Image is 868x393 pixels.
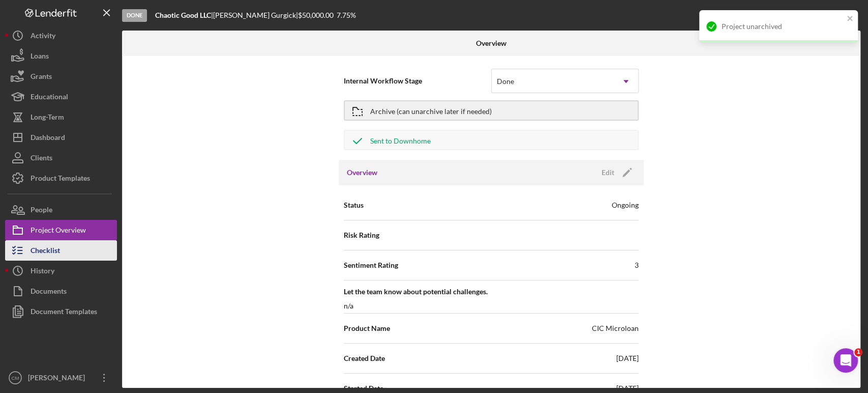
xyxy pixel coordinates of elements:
span: 1 [854,348,862,356]
button: Sent to Downhome [344,130,639,150]
div: $50,000.00 [298,11,337,19]
button: Archive (can unarchive later if needed) [344,100,639,121]
button: Grants [5,66,117,87]
div: Loans [31,46,49,69]
button: Clients [5,148,117,168]
div: Long-Term [31,107,64,130]
div: People [31,200,52,222]
button: Edit [595,165,636,180]
button: CM[PERSON_NAME] [5,368,117,388]
div: Sent to Downhome [370,131,431,149]
div: Dashboard [31,127,65,150]
div: Checklist [31,240,60,263]
span: Messages [59,315,94,322]
button: Loans [5,46,117,66]
p: Hi Carolina 👋 [20,72,183,90]
div: 3 [635,260,639,270]
div: Project Overview [31,220,86,243]
button: Tickets [102,289,153,330]
span: Sentiment Rating [344,260,398,270]
button: Search for help [15,183,189,203]
div: [DATE] [616,353,639,363]
div: | [155,11,213,19]
button: close [847,14,854,24]
span: Home [14,315,37,322]
b: Overview [476,39,506,47]
span: Status [344,200,364,210]
div: n/a [344,301,353,311]
button: History [5,261,117,281]
span: Product Name [344,323,390,333]
div: Update Permissions Settings [15,207,189,226]
div: Close [175,16,193,35]
div: Pipeline and Forecast View [21,230,170,241]
div: Pipeline and Forecast View [15,226,189,245]
span: Help [170,315,186,322]
div: Done [497,77,514,86]
div: Product Templates [31,168,90,191]
div: Ongoing [612,200,639,210]
div: Recent messageProfile image for ChristinaRate your conversation[PERSON_NAME]•[DATE] [10,120,193,173]
div: Recent message [21,128,183,139]
div: Educational [31,87,68,109]
button: Dashboard [5,127,117,148]
div: [PERSON_NAME] Gurgick | [213,11,298,19]
div: How to Create a Test Project [21,268,170,278]
text: CM [12,375,19,381]
h3: Overview [347,167,377,178]
div: Grants [31,66,52,89]
div: Edit [602,165,614,180]
div: How to Create a Test Project [15,264,189,283]
div: Project unarchived [722,22,844,31]
div: Archive (can unarchive later if needed) [370,101,492,120]
div: Documents [31,281,67,304]
b: Chaotic Good LLC [155,11,211,19]
button: Checklist [5,240,117,261]
div: History [31,261,54,284]
div: • [DATE] [106,154,135,164]
div: Clients [31,148,52,171]
button: Document Templates [5,301,117,322]
span: Search for help [21,188,82,199]
img: logo [20,19,37,36]
span: Risk Rating [344,230,379,240]
div: Update Permissions Settings [21,211,170,222]
div: Profile image for ChristinaRate your conversation[PERSON_NAME]•[DATE] [11,135,193,173]
button: Long-Term [5,107,117,127]
img: Profile image for Christina [147,16,168,37]
button: Educational [5,87,117,107]
p: How can we help? [20,90,183,107]
div: 7.75 % [337,11,356,19]
div: Document Templates [31,301,97,324]
button: Product Templates [5,168,117,188]
span: Internal Workflow Stage [344,76,491,86]
span: Created Date [344,353,385,363]
div: Done [122,9,147,22]
div: Exporting Data [15,245,189,264]
div: CIC Microloan [592,323,639,333]
img: Profile image for Christina [21,144,41,164]
button: Activity [5,25,117,46]
span: Let the team know about potential challenges. [344,287,639,297]
div: [PERSON_NAME] [45,154,104,164]
div: Exporting Data [21,249,170,260]
button: Project Overview [5,220,117,240]
button: People [5,200,117,220]
button: Help [153,289,203,330]
div: Activity [31,25,55,48]
button: Documents [5,281,117,301]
